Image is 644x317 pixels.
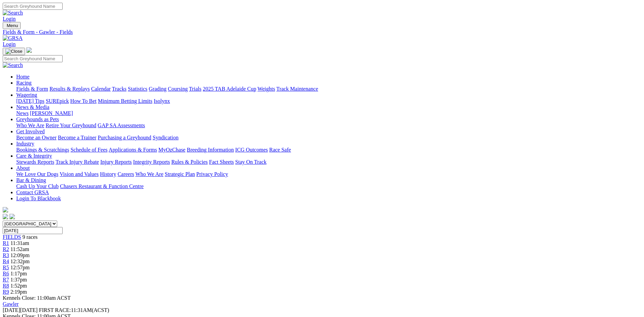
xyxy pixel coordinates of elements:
a: R9 [3,289,9,295]
a: Bar & Dining [16,177,46,183]
a: Fields & Form - Gawler - Fields [3,29,641,35]
span: Kennels Close: 11:00am ACST [3,295,71,301]
a: Integrity Reports [133,159,170,165]
a: Stay On Track [235,159,266,165]
a: Racing [16,80,31,86]
span: Menu [7,23,18,28]
input: Select date [3,227,63,234]
a: Become an Owner [16,135,57,140]
a: History [100,171,116,177]
span: 1:17pm [10,271,27,276]
span: 9 races [22,234,38,240]
a: Stewards Reports [16,159,54,165]
a: Become a Trainer [58,135,96,140]
img: logo-grsa-white.png [26,47,32,53]
a: Schedule of Fees [70,147,107,153]
a: News [16,110,28,116]
button: Toggle navigation [3,22,21,29]
div: Greyhounds as Pets [16,122,641,129]
a: Injury Reports [100,159,132,165]
a: R6 [3,271,9,276]
a: R4 [3,258,9,264]
a: Breeding Information [187,147,234,153]
div: Care & Integrity [16,159,641,165]
a: Coursing [168,86,188,92]
a: Login [3,16,16,22]
div: Racing [16,86,641,92]
a: MyOzChase [158,147,185,153]
a: Trials [189,86,201,92]
a: Who We Are [135,171,163,177]
a: R2 [3,246,9,252]
a: Track Maintenance [276,86,318,92]
a: News & Media [16,104,49,110]
a: Tracks [112,86,127,92]
a: Minimum Betting Limits [98,98,152,104]
a: Statistics [128,86,148,92]
a: Contact GRSA [16,189,49,195]
a: Gawler [3,301,19,307]
a: R3 [3,252,9,258]
a: GAP SA Assessments [98,122,145,128]
a: Applications & Forms [109,147,157,153]
a: ICG Outcomes [235,147,268,153]
a: Careers [117,171,134,177]
a: Greyhounds as Pets [16,116,59,122]
a: Track Injury Rebate [55,159,99,165]
a: Race Safe [269,147,291,153]
a: Fields & Form [16,86,48,92]
a: Get Involved [16,129,45,134]
img: Search [3,62,23,68]
a: Grading [149,86,166,92]
span: R1 [3,240,9,246]
span: [DATE] [3,307,20,313]
span: 11:52am [10,246,29,252]
a: Calendar [91,86,111,92]
a: Weights [258,86,275,92]
a: Fact Sheets [209,159,234,165]
a: About [16,165,30,171]
a: Cash Up Your Club [16,183,59,189]
img: GRSA [3,35,23,41]
a: How To Bet [70,98,97,104]
a: 2025 TAB Adelaide Cup [203,86,256,92]
a: Rules & Policies [171,159,208,165]
a: [PERSON_NAME] [30,110,73,116]
a: Who We Are [16,122,44,128]
span: 1:52pm [10,283,27,289]
a: Retire Your Greyhound [46,122,96,128]
a: Isolynx [154,98,170,104]
a: Wagering [16,92,37,98]
a: FIELDS [3,234,21,240]
img: twitter.svg [9,214,15,219]
img: Close [5,49,22,54]
div: Get Involved [16,135,641,141]
a: Chasers Restaurant & Function Centre [60,183,143,189]
a: R8 [3,283,9,289]
span: 11:31AM(ACST) [39,307,109,313]
div: Wagering [16,98,641,104]
img: facebook.svg [3,214,8,219]
a: R5 [3,265,9,270]
span: 11:31am [10,240,29,246]
a: Privacy Policy [196,171,228,177]
a: SUREpick [46,98,69,104]
input: Search [3,3,63,10]
img: logo-grsa-white.png [3,207,8,212]
span: 12:57pm [10,265,30,270]
span: 12:09pm [10,252,30,258]
a: R7 [3,277,9,282]
a: Industry [16,141,34,146]
img: Search [3,10,23,16]
a: Login To Blackbook [16,196,61,201]
div: Industry [16,147,641,153]
a: Login [3,41,16,47]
